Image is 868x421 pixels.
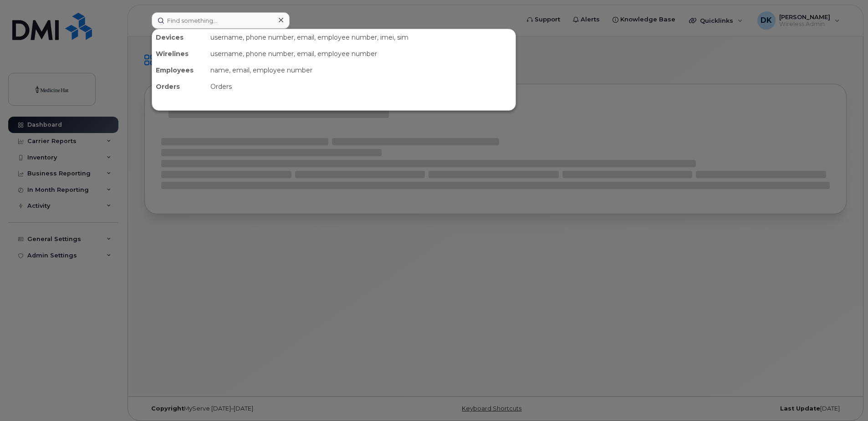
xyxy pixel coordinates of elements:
[207,29,516,46] div: username, phone number, email, employee number, imei, sim
[152,46,207,62] div: Wirelines
[207,78,516,95] div: Orders
[152,29,207,46] div: Devices
[152,62,207,78] div: Employees
[207,46,516,62] div: username, phone number, email, employee number
[152,78,207,95] div: Orders
[207,62,516,78] div: name, email, employee number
